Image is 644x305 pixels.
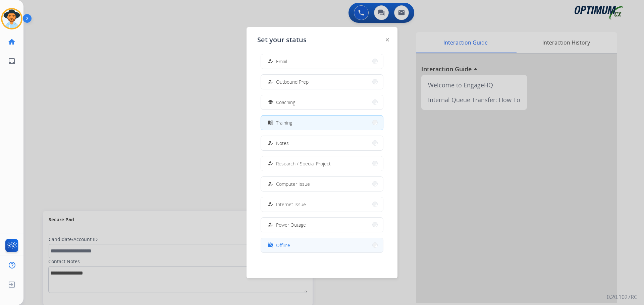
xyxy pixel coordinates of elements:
[261,95,383,109] button: Coaching
[261,197,383,212] button: Internet Issue
[268,99,273,105] mat-icon: school
[268,181,273,187] mat-icon: how_to_reg
[276,180,310,187] span: Computer Issue
[268,59,273,64] mat-icon: how_to_reg
[261,136,383,150] button: Notes
[276,242,290,249] span: Offline
[2,9,21,28] img: avatar
[8,38,16,46] mat-icon: home
[268,120,273,126] mat-icon: menu_book
[276,160,331,167] span: Research / Special Project
[261,177,383,191] button: Computer Issue
[276,201,306,208] span: Internet Issue
[257,35,307,45] span: Set your status
[261,75,383,89] button: Outbound Prep
[261,156,383,171] button: Research / Special Project
[607,293,637,301] p: 0.20.1027RC
[276,99,295,106] span: Coaching
[261,238,383,252] button: Offline
[276,140,289,147] span: Notes
[276,119,292,126] span: Training
[268,161,273,166] mat-icon: how_to_reg
[268,140,273,146] mat-icon: how_to_reg
[268,242,273,248] mat-icon: work_off
[276,58,287,65] span: Email
[8,57,16,65] mat-icon: inbox
[268,79,273,85] mat-icon: how_to_reg
[276,221,306,228] span: Power Outage
[261,116,383,130] button: Training
[261,218,383,232] button: Power Outage
[276,78,309,85] span: Outbound Prep
[268,202,273,207] mat-icon: how_to_reg
[261,54,383,69] button: Email
[268,222,273,228] mat-icon: how_to_reg
[386,38,389,42] img: close-button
